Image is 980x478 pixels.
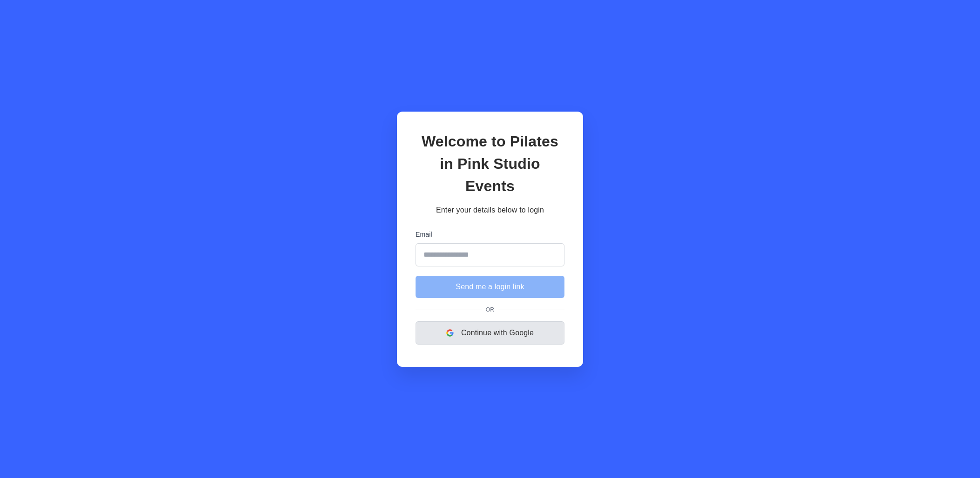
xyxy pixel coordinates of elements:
p: Enter your details below to login [416,205,564,216]
button: Send me a login link [416,276,564,298]
img: google logo [446,329,454,337]
h1: Welcome to Pilates in Pink Studio Events [416,130,564,197]
label: Email [416,230,564,239]
span: Or [482,305,498,314]
button: Continue with Google [416,321,564,345]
